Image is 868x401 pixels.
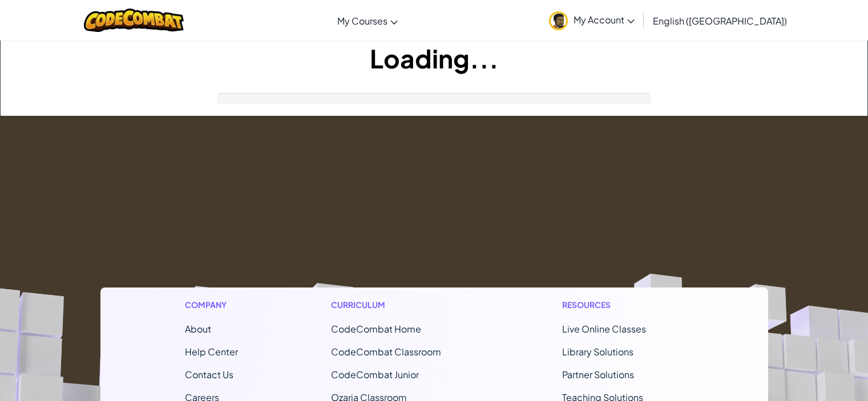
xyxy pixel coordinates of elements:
h1: Resources [562,299,684,311]
a: English ([GEOGRAPHIC_DATA]) [647,5,793,36]
h1: Curriculum [331,299,469,311]
img: CodeCombat logo [84,9,184,32]
span: Contact Us [185,368,233,380]
a: Partner Solutions [562,368,634,380]
a: CodeCombat Junior [331,368,419,380]
a: Library Solutions [562,346,633,358]
a: CodeCombat Classroom [331,346,441,358]
a: My Courses [332,5,403,36]
a: My Account [543,2,640,38]
img: avatar [549,11,568,30]
h1: Company [185,299,238,311]
span: My Account [574,14,635,26]
a: Live Online Classes [562,323,646,335]
span: CodeCombat Home [331,323,421,335]
h1: Loading... [1,40,867,76]
span: My Courses [337,15,387,27]
a: About [185,323,211,335]
a: Help Center [185,346,238,358]
span: English ([GEOGRAPHIC_DATA]) [653,15,787,27]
